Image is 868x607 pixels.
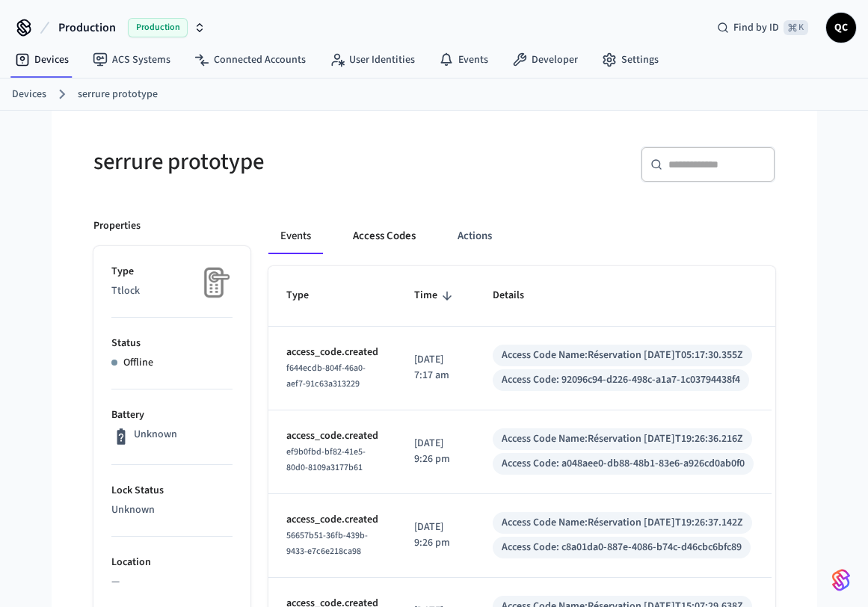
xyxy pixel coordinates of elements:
a: Events [427,46,500,73]
span: QC [828,14,855,41]
span: ef9b0fbd-bf82-41e5-80d0-8109a3177b61 [286,446,366,474]
p: access_code.created [286,512,378,528]
p: Unknown [111,502,233,518]
div: ant example [268,218,775,254]
p: Status [111,336,233,351]
span: Production [128,18,188,37]
span: Type [286,284,328,307]
span: f644ecdb-804f-46a0-aef7-91c63a313229 [286,362,366,390]
img: SeamLogoGradient.69752ec5.svg [832,568,850,592]
div: Access Code Name: Réservation [DATE]T19:26:37.142Z [502,515,743,531]
p: Location [111,555,233,570]
span: Production [58,19,116,37]
span: Time [414,284,457,307]
button: Access Codes [341,218,428,254]
p: Lock Status [111,483,233,499]
div: Access Code: c8a01da0-887e-4086-b74c-d46cbc6bfc89 [502,540,742,555]
button: Events [268,218,323,254]
p: [DATE] 7:17 am [414,352,457,383]
span: Find by ID [733,20,779,35]
p: Battery [111,407,233,423]
div: Find by ID⌘ K [705,14,820,41]
a: User Identities [318,46,427,73]
span: ⌘ K [784,20,808,35]
p: Ttlock [111,283,233,299]
a: Devices [3,46,81,73]
div: Access Code: a048aee0-db88-48b1-83e6-a926cd0ab0f0 [502,456,745,472]
p: Unknown [134,427,177,443]
a: ACS Systems [81,46,182,73]
a: serrure prototype [78,87,158,102]
div: Access Code Name: Réservation [DATE]T05:17:30.355Z [502,348,743,363]
p: access_code.created [286,345,378,360]
a: Settings [590,46,671,73]
img: Placeholder Lock Image [195,264,233,301]
h5: serrure prototype [93,147,425,177]
p: [DATE] 9:26 pm [414,436,457,467]
p: access_code.created [286,428,378,444]
a: Devices [12,87,46,102]
span: Details [493,284,544,307]
a: Developer [500,46,590,73]
button: QC [826,13,856,43]
div: Access Code Name: Réservation [DATE]T19:26:36.216Z [502,431,743,447]
a: Connected Accounts [182,46,318,73]
p: Offline [123,355,153,371]
p: Type [111,264,233,280]
p: [DATE] 9:26 pm [414,520,457,551]
button: Actions [446,218,504,254]
div: Access Code: 92096c94-d226-498c-a1a7-1c03794438f4 [502,372,740,388]
p: Properties [93,218,141,234]
span: 56657b51-36fb-439b-9433-e7c6e218ca98 [286,529,368,558]
p: — [111,574,233,590]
